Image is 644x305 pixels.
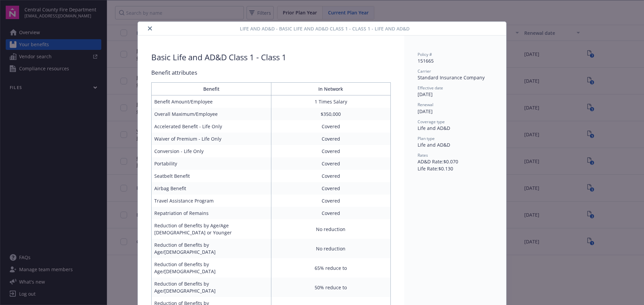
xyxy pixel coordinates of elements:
td: $350,000 [271,108,391,120]
div: Life and AD&D [418,141,493,148]
div: Life Rate : $0.130 [418,165,493,172]
td: Overall Maximum/Employee [152,108,271,120]
td: Portability [152,157,271,170]
div: AD&D Rate : $0.070 [418,158,493,165]
td: Repatriation of Remains [152,207,271,219]
span: Effective date [418,85,443,91]
span: Life and AD&D - Basic Life and AD&D Class 1 - Class 1 - Life and AD&D [240,25,410,32]
td: Travel Assistance Program [152,195,271,207]
div: [DATE] [418,108,493,115]
td: Conversion - Life Only [152,145,271,157]
div: Benefit attributes [151,68,391,77]
span: Plan type [418,136,435,141]
div: Basic Life and AD&D Class 1 - Class 1 [151,52,286,63]
td: Covered [271,157,391,170]
th: Benefit [152,83,271,95]
td: Covered [271,182,391,195]
td: Airbag Benefit [152,182,271,195]
td: Covered [271,145,391,157]
span: Rates [418,152,428,158]
th: In Network [271,83,391,95]
td: Benefit Amount/Employee [152,95,271,108]
span: Carrier [418,68,431,74]
td: 1 Times Salary [271,95,391,108]
span: Coverage type [418,119,445,125]
td: Covered [271,195,391,207]
td: Covered [271,170,391,182]
span: Renewal [418,102,433,107]
div: [DATE] [418,91,493,98]
button: close [146,24,154,32]
div: Standard Insurance Company [418,74,493,81]
td: Covered [271,120,391,133]
td: Accelerated Benefit - Life Only [152,120,271,133]
td: Covered [271,207,391,219]
td: Covered [271,133,391,145]
span: Policy # [418,52,432,57]
td: Seatbelt Benefit [152,170,271,182]
div: 151665 [418,57,493,64]
div: Life and AD&D [418,125,493,132]
td: Waiver of Premium - Life Only [152,133,271,145]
